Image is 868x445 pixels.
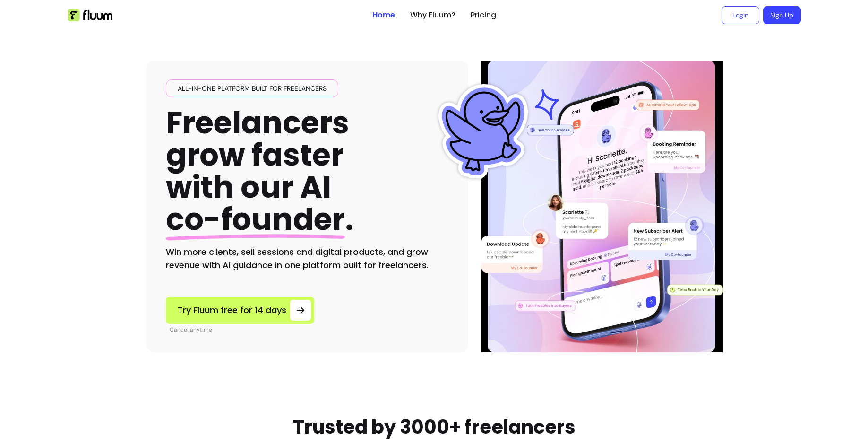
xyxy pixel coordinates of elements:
a: Why Fluum? [410,9,455,21]
span: co-founder [166,198,345,240]
a: Login [722,6,759,24]
p: Cancel anytime [170,326,314,333]
img: Illustration of Fluum AI Co-Founder on a smartphone, showing solo business performance insights s... [483,61,722,352]
a: Pricing [471,9,496,21]
img: Fluum Duck sticker [436,84,531,179]
a: Try Fluum free for 14 days [166,297,314,324]
a: Sign Up [763,6,801,24]
h1: Freelancers grow faster with our AI . [166,107,354,236]
h2: Win more clients, sell sessions and digital products, and grow revenue with AI guidance in one pl... [166,245,449,272]
span: Try Fluum free for 14 days [178,304,286,317]
img: Fluum Logo [68,9,112,21]
span: All-in-one platform built for freelancers [174,84,330,93]
a: Home [372,9,395,21]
